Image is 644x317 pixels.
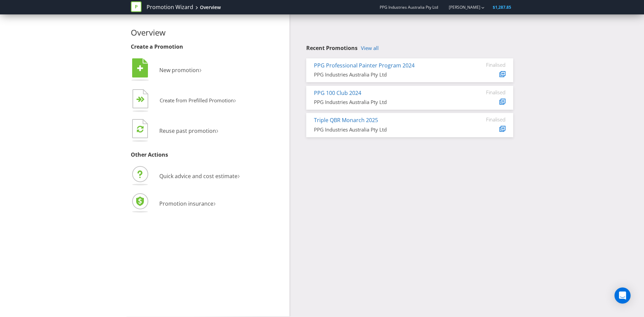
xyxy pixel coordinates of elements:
span: › [234,95,236,105]
div: PPG Industries Australia Pty Ltd [314,126,455,133]
a: [PERSON_NAME] [442,4,480,10]
div: Finalised [465,89,505,95]
div: Overview [200,4,221,11]
span: Create from Prefilled Promotion [160,97,234,104]
span: › [199,64,202,75]
span: New promotion [159,66,199,74]
tspan:  [137,65,143,72]
span: Recent Promotions [306,44,358,52]
h2: Overview [131,28,284,37]
a: Promotion insurance› [131,200,216,207]
tspan:  [137,125,144,133]
a: Quick advice and cost estimate› [131,172,240,180]
div: Finalised [465,116,505,122]
span: $1,287.85 [493,4,511,10]
a: View all [361,45,379,51]
button: Create from Prefilled Promotion› [131,88,236,114]
span: › [216,124,218,136]
div: Open Intercom Messenger [614,287,631,304]
h3: Other Actions [131,152,284,158]
div: PPG Industries Australia Pty Ltd [314,71,455,78]
div: Finalised [465,62,505,68]
a: Triple QBR Monarch 2025 [314,116,378,124]
span: › [213,197,216,208]
span: Quick advice and cost estimate [159,172,237,180]
a: PPG Professional Painter Program 2024 [314,62,415,69]
div: PPG Industries Australia Pty Ltd [314,99,455,106]
a: Promotion Wizard [147,3,193,11]
span: › [237,170,240,181]
h3: Create a Promotion [131,44,284,50]
span: Promotion insurance [159,200,213,207]
span: PPG Industries Australia Pty Ltd [380,4,438,10]
a: PPG 100 Club 2024 [314,89,361,97]
tspan:  [141,96,145,103]
span: Reuse past promotion [159,127,216,135]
